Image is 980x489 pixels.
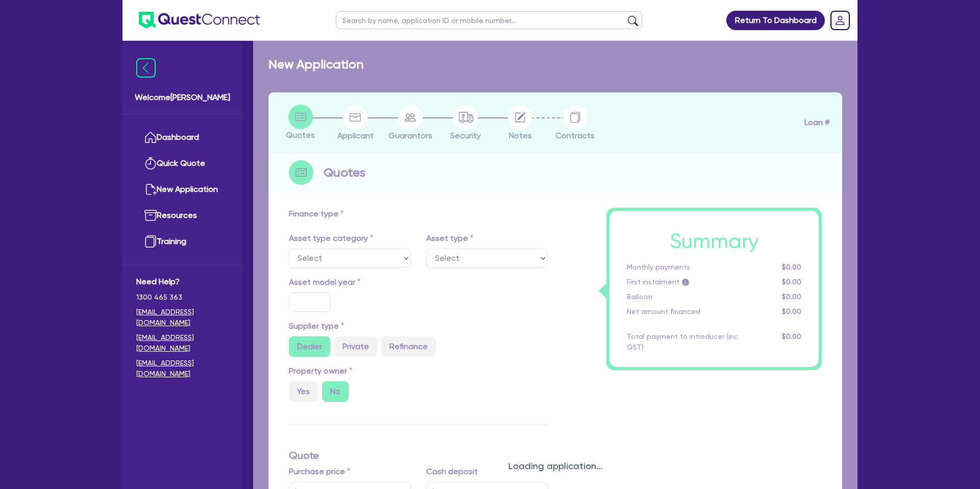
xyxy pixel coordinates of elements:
a: [EMAIL_ADDRESS][DOMAIN_NAME] [136,358,229,379]
img: new-application [144,183,157,195]
img: training [144,235,157,248]
a: Dashboard [136,125,229,151]
input: Search by name, application ID or mobile number... [336,11,642,29]
a: [EMAIL_ADDRESS][DOMAIN_NAME] [136,307,229,328]
span: Welcome [PERSON_NAME] [135,91,230,104]
span: 1300 465 363 [136,292,229,303]
a: [EMAIL_ADDRESS][DOMAIN_NAME] [136,332,229,354]
a: New Application [136,177,229,203]
div: Loading application... [253,459,857,473]
a: Resources [136,203,229,229]
img: icon-menu-close [136,58,156,78]
img: quick-quote [144,157,157,169]
a: Training [136,229,229,255]
span: Need Help? [136,276,229,288]
a: Quick Quote [136,151,229,177]
img: resources [144,209,157,222]
img: quest-connect-logo-blue [139,12,260,29]
a: Return To Dashboard [726,11,825,30]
